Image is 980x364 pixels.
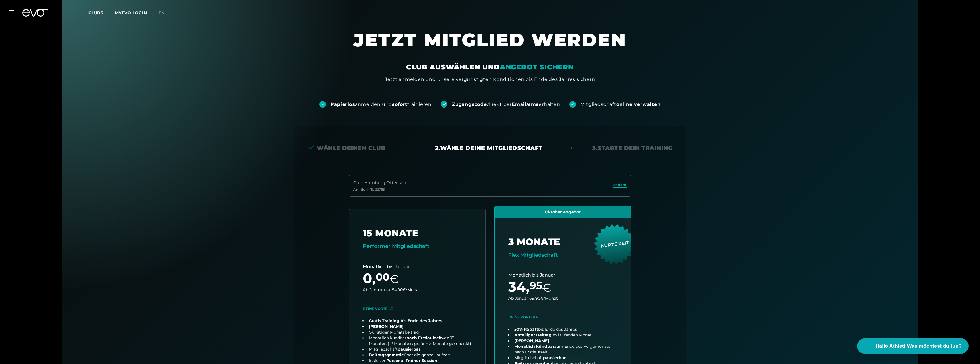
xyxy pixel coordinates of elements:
[580,101,661,108] div: Mitgliedschaft
[319,28,661,63] h1: JETZT MITGLIED WERDEN
[512,102,539,107] strong: Email/sms
[857,338,969,354] button: Hallo Athlet! Was möchtest du tun?
[330,101,432,108] div: anmelden und trainieren
[88,10,115,15] a: Clubs
[875,342,962,350] span: Hallo Athlet! Was möchtest du tun?
[115,10,147,15] a: MYEVO LOGIN
[452,102,487,107] strong: Zugangscode
[406,63,574,72] div: CLUB AUSWÄHLEN UND
[158,10,165,15] span: en
[158,10,172,16] a: en
[88,10,103,15] span: Clubs
[353,180,406,186] div: Club : Hamburg Ottensen
[435,144,543,152] div: 2. Wähle deine Mitgliedschaft
[592,144,672,152] div: 3. Starte dein Training
[500,63,574,71] em: ANGEBOT SICHERN
[452,101,560,108] div: direkt per erhalten
[385,76,595,83] div: Jetzt anmelden und unsere vergünstigten Konditionen bis Ende des Jahres sichern
[392,102,407,107] strong: sofort
[616,102,661,107] strong: online verwalten
[613,182,627,189] a: ändern
[330,102,355,107] strong: Papierlos
[613,182,627,187] span: ändern
[308,144,385,152] div: Wähle deinen Club
[353,187,406,192] div: Am Born 19 , 22765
